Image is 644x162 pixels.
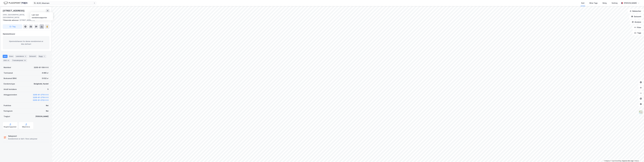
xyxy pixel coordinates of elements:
div: Kart [581,2,584,4]
input: Søk på adresse, matrikkel, gårdeiere, leietakere eller personer [36,1,94,5]
img: logo.f888ab2527a4732fd821a326f86c7f29.svg [4,1,27,5]
div: Boligblokk, Handel [34,82,49,85]
div: Bygg [38,55,46,58]
div: Anleggseiendom [4,93,17,96]
div: Lillestrøm, 81/106 [37,13,49,19]
div: 3205-81-106-0-0 [34,66,49,69]
button: Bokmerker [628,9,643,13]
div: Info [3,55,7,58]
button: Tags [633,31,643,35]
div: Datasett [28,55,37,58]
div: Kontrollprogram for chat [633,151,644,162]
div: Eiendommen er delt i flere seksjoner [8,137,37,140]
div: Hjemmelshaver [3,33,49,35]
div: 1 [43,55,45,57]
button: Tag [3,24,22,29]
img: Z [639,110,643,114]
div: Bolig [603,2,607,4]
div: Transaksjoner [11,59,27,62]
div: Eiendomstype [4,82,15,85]
div: Antall leietakere [4,88,17,91]
div: Bruksareal (BRA) [4,77,17,80]
div: Nei [46,110,49,112]
div: Seksjonert [8,135,37,137]
div: [STREET_ADDRESS] [3,9,25,12]
div: Miljøstatus [22,126,30,128]
div: [PERSON_NAME] [624,2,637,4]
button: Analyse [630,20,643,24]
div: Matrikkel [4,66,11,69]
a: Improve this map [622,160,633,162]
div: Verktøy [612,2,618,4]
div: Mine Tags [589,2,598,4]
div: Festegrunn [4,110,12,112]
button: Datasett [629,14,643,19]
a: Mapbox [604,160,610,162]
div: Punktleie [4,104,11,107]
div: 5 [24,55,27,57]
div: Leietakere [15,55,28,58]
div: Tomteareal [4,72,13,74]
div: Reguleringsplaner [4,126,17,128]
div: 2000, [GEOGRAPHIC_DATA], [GEOGRAPHIC_DATA] [3,13,37,19]
iframe: Chat Widget [633,151,644,162]
div: Nei [46,104,49,107]
div: 14 [24,59,26,62]
button: 3205-81-2716-0-0 [33,96,49,99]
div: 4 485 ㎡ [42,72,49,74]
div: 61 [7,59,10,62]
button: Filter [632,25,643,30]
div: Tinglyst [4,115,10,118]
div: 5 [48,88,49,91]
div: [PERSON_NAME] [35,115,49,118]
div: ESG [3,59,10,62]
div: [STREET_ADDRESS] [3,19,48,22]
button: 3205-81-2722-0-0 [33,99,49,102]
a: OpenStreetMap [611,160,622,162]
div: Eiere [8,55,14,58]
div: 5 032 ㎡ [42,77,49,80]
div: Hjemmelshavere for denne eiendommen er ikke definert [3,36,49,49]
span: Tilhørende adresser: [3,19,20,21]
button: 3205-81-2710-0-0 [33,93,49,96]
